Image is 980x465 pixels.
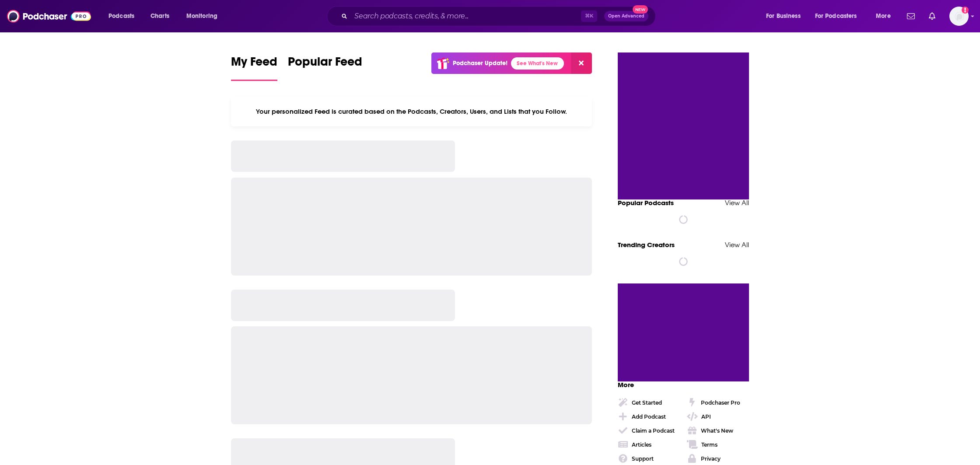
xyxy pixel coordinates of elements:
a: Charts [145,9,175,23]
span: Monitoring [186,10,217,22]
button: open menu [102,9,146,23]
a: API [687,411,749,422]
a: Support [618,453,680,464]
div: Articles [632,441,651,448]
a: Add Podcast [618,411,680,422]
div: Support [632,455,654,462]
div: API [701,413,711,420]
button: Open AdvancedNew [604,11,648,21]
a: Articles [618,439,680,450]
div: Search podcasts, credits, & more... [335,6,664,26]
a: My Feed [231,54,277,81]
span: For Business [766,10,801,22]
a: Trending Creators [618,241,675,249]
a: View All [725,241,749,249]
div: Privacy [701,455,721,462]
button: open menu [870,9,902,23]
span: New [633,5,648,14]
button: open menu [809,9,870,23]
span: Popular Feed [288,54,362,74]
a: Terms [687,439,749,450]
div: Get Started [632,399,662,406]
div: Your personalized Feed is curated based on the Podcasts, Creators, Users, and Lists that you Follow. [231,97,592,126]
span: Podcasts [108,10,134,22]
div: Claim a Podcast [632,427,675,434]
button: open menu [180,9,229,23]
svg: Add a profile image [962,7,969,14]
div: Add Podcast [632,413,666,420]
a: What's New [687,425,749,436]
a: Show notifications dropdown [903,9,918,24]
div: Podchaser Pro [701,399,740,406]
p: Podchaser Update! [453,59,507,67]
a: Popular Podcasts [618,199,674,207]
a: Claim a Podcast [618,425,680,436]
span: Logged in as sashagoldin [949,7,969,26]
span: Open Advanced [608,14,644,18]
a: Podchaser Pro [687,397,749,408]
span: More [876,10,891,22]
a: View All [725,199,749,207]
button: open menu [760,9,812,23]
a: Privacy [687,453,749,464]
span: More [618,381,634,389]
button: Show profile menu [949,7,969,26]
span: For Podcasters [815,10,857,22]
div: Terms [701,441,717,448]
span: Charts [150,10,169,22]
div: What's New [701,427,733,434]
span: ⌘ K [581,10,597,22]
span: My Feed [231,54,277,74]
a: Popular Feed [288,54,362,81]
a: Show notifications dropdown [925,9,939,24]
a: See What's New [511,57,564,70]
img: User Profile [949,7,969,26]
input: Search podcasts, credits, & more... [351,9,581,23]
img: Podchaser - Follow, Share and Rate Podcasts [7,8,91,24]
